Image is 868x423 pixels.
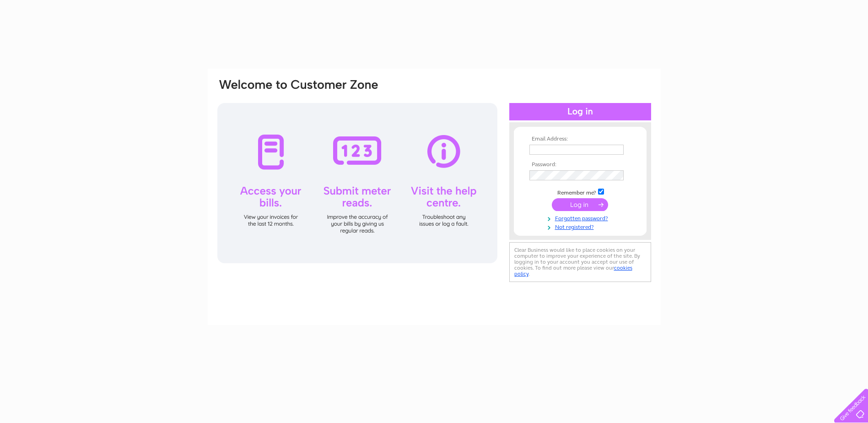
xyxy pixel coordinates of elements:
[552,198,608,211] input: Submit
[527,187,633,196] td: Remember me?
[529,213,633,222] a: Forgotten password?
[509,242,651,282] div: Clear Business would like to place cookies on your computer to improve your experience of the sit...
[527,136,633,142] th: Email Address:
[527,162,633,168] th: Password:
[514,265,632,277] a: cookies policy
[529,222,633,231] a: Not registered?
